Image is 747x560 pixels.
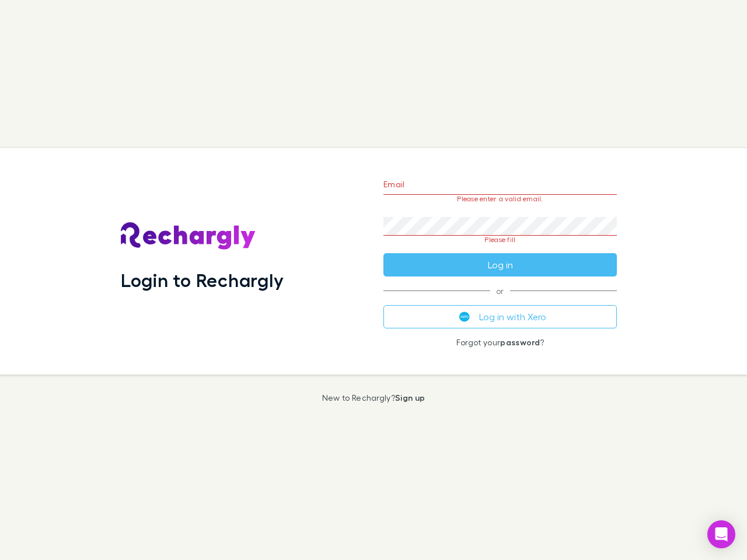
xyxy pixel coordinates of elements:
p: Please enter a valid email. [383,195,617,203]
span: or [383,290,617,291]
a: Sign up [395,393,425,402]
button: Log in [383,253,617,276]
p: New to Rechargly? [322,393,425,402]
p: Please fill [383,236,617,244]
button: Log in with Xero [383,305,617,328]
a: password [500,337,540,347]
img: Xero's logo [459,311,470,322]
div: Open Intercom Messenger [707,520,735,548]
img: Rechargly's Logo [121,222,256,250]
p: Forgot your ? [383,338,617,347]
h1: Login to Rechargly [121,269,284,291]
